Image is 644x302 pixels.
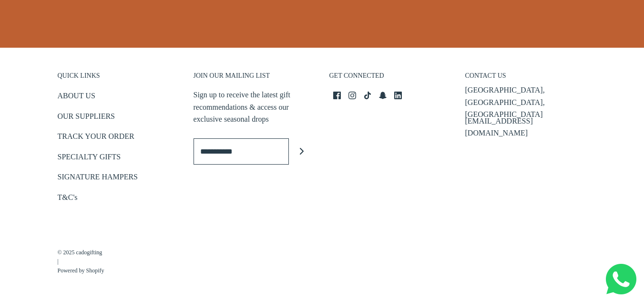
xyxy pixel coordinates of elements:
span: Last name [133,1,164,9]
button: Join [289,138,315,165]
span: Company name [133,40,180,48]
a: OUR SUPPLIERS [58,110,115,126]
a: T&C's [58,191,78,207]
p: Sign up to receive the latest gift recommendations & access our exclusive seasonal drops [194,89,315,125]
h3: GET CONNECTED [329,72,451,85]
a: SPECIALTY GIFTS [58,151,121,167]
p: [EMAIL_ADDRESS][DOMAIN_NAME] [465,115,587,139]
p: | [58,239,104,276]
img: Whatsapp [606,264,636,294]
input: Enter email [194,138,289,165]
a: ABOUT US [58,90,95,105]
a: SIGNATURE HAMPERS [58,171,138,187]
h3: JOIN OUR MAILING LIST [194,72,315,85]
h3: CONTACT US [465,72,587,85]
h3: QUICK LINKS [58,72,179,85]
span: Number of gifts [133,79,178,87]
a: TRACK YOUR ORDER [58,130,134,146]
a: Powered by Shopify [58,266,104,275]
a: © 2025 cadogifting [58,248,104,257]
p: [GEOGRAPHIC_DATA], [GEOGRAPHIC_DATA], [GEOGRAPHIC_DATA] [465,84,587,121]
